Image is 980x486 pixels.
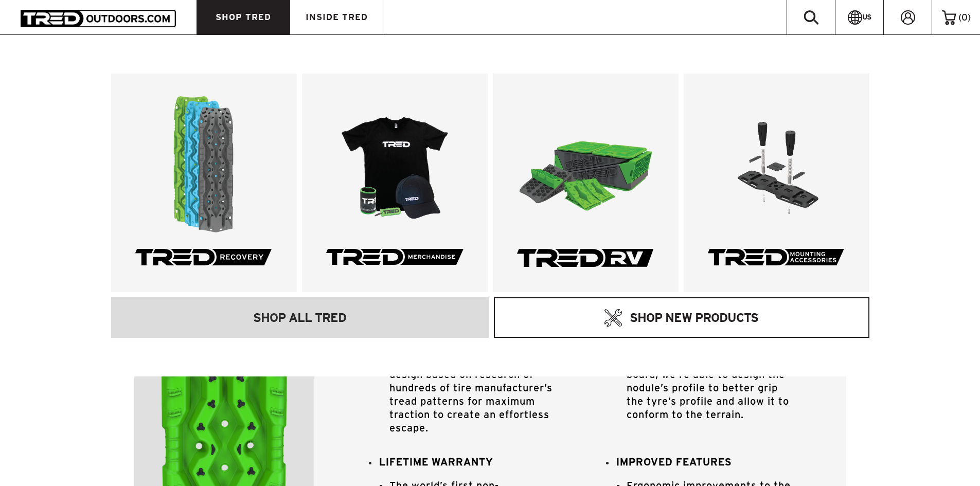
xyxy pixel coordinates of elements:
span: Improved tooth distribution and design based on research of hundreds of tire manufacturer’s tread... [389,355,553,434]
strong: LIFETIME WARRANTY [379,456,493,467]
a: SHOP NEW PRODUCTS [494,297,869,338]
span: 0 [961,12,968,22]
span: ( ) [958,13,971,22]
span: INSIDE TRED [306,13,368,22]
a: SHOP ALL TRED [111,297,489,338]
strong: IMPROVED FEATURES [616,456,732,467]
span: With a directional recovery board, we’re able to design the nodule’s profile to better grip the t... [627,355,789,420]
img: TRED Outdoors America [21,10,176,27]
img: cart-icon [942,10,956,25]
span: SHOP TRED [216,13,271,22]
